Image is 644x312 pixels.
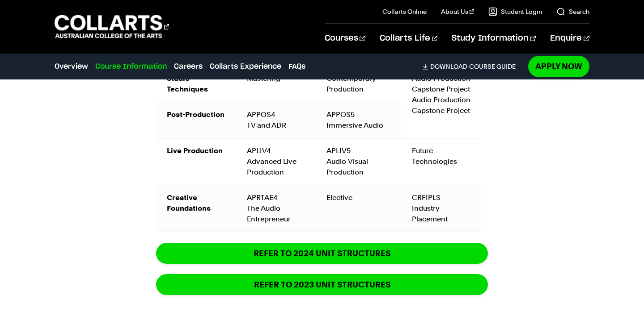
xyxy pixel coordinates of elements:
[167,110,225,119] strong: Post-Production
[430,62,467,71] span: Download
[167,146,223,155] strong: Live Production
[382,7,427,16] a: Collarts Online
[167,63,208,93] strong: Recording Studio Techniques
[380,24,437,53] a: Collarts Life
[401,55,481,138] td: APCP6 Audio Production Capstone Project Audio Production Capstone Project
[326,146,390,178] div: APLIV5 Audio Visual Production
[325,24,365,53] a: Courses
[441,7,474,16] a: About Us
[288,61,305,72] a: FAQs
[55,14,169,39] div: Go to homepage
[326,192,390,203] div: Elective
[156,274,488,295] a: REFER TO 2023 UNIT STRUCTURES
[174,61,203,72] a: Careers
[95,61,167,72] a: Course Information
[528,56,589,77] a: Apply Now
[488,7,542,16] a: Student Login
[55,61,88,72] a: Overview
[167,193,211,212] strong: Creative Foundations
[452,24,536,53] a: Study Information
[326,109,390,131] div: APPOS5 Immersive Audio
[247,192,305,225] div: APRTAE4 The Audio Entrepreneur
[556,7,589,16] a: Search
[412,146,470,167] div: Future Technologies
[422,62,523,71] a: DownloadCourse Guide
[210,61,281,72] a: Collarts Experience
[412,192,470,225] div: CRFIPLS Industry Placement
[247,109,305,131] div: APPOS4 TV and ADR
[550,24,589,53] a: Enquire
[156,243,488,264] a: REFER TO 2024 unit structures
[247,146,305,178] div: APLIV4 Advanced Live Production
